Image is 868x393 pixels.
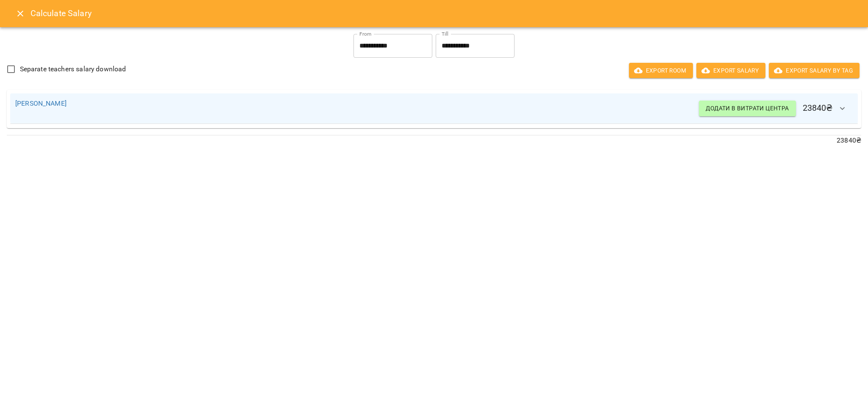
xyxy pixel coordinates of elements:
a: [PERSON_NAME] [15,99,67,107]
span: Separate teachers salary download [20,64,126,74]
button: Export room [629,63,693,78]
span: Додати в витрати центра [706,103,789,113]
p: 23840 ₴ [7,135,861,146]
button: Додати в витрати центра [699,101,796,116]
button: Export Salary by Tag [769,63,860,78]
span: Export room [636,65,686,76]
span: Export Salary [703,65,759,76]
h6: 23840 ₴ [699,98,853,119]
span: Export Salary by Tag [776,65,853,76]
button: Close [10,3,31,24]
button: Export Salary [696,63,765,78]
h6: Calculate Salary [31,7,858,20]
